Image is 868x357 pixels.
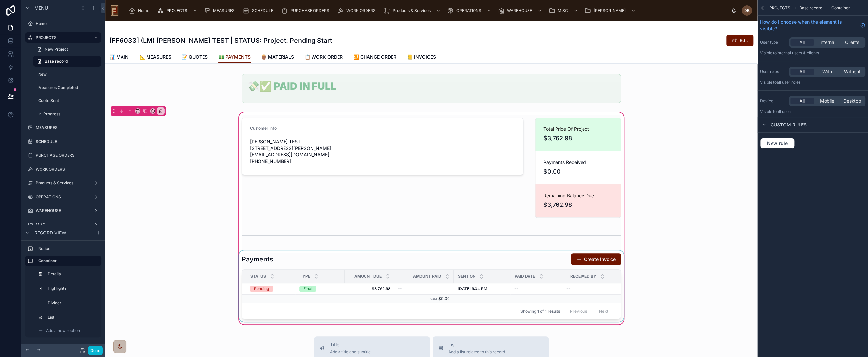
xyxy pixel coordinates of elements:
a: Home [127,5,154,16]
span: 📐 MEASURES [139,54,171,60]
a: MISC [547,5,581,16]
label: WORK ORDERS [36,167,100,172]
p: Visible to [760,109,865,114]
a: Home [25,18,101,29]
span: PROJECTS [166,8,187,13]
a: SCHEDULE [241,5,278,16]
label: OPERATIONS [36,194,91,200]
span: 💵 PAYMENTS [218,54,251,60]
a: 📊 MAIN [109,51,129,64]
span: Clients [845,39,859,46]
span: Add a list related to this record [448,349,505,355]
span: Add a new section [46,328,80,333]
span: Showing 1 of 1 results [520,309,560,314]
span: Paid Date [515,274,535,279]
a: New Project [33,44,101,55]
span: How do I choose when the element is visible? [760,19,857,32]
a: MISC [25,219,101,230]
span: MISC [558,8,568,13]
span: All [800,69,805,75]
span: 🪵 MATERIALS [261,54,294,60]
a: How do I choose when the element is visible? [760,19,865,32]
label: Notice [38,246,99,251]
a: WORK ORDERS [25,164,101,175]
span: 🔁 CHANGE ORDER [353,54,396,60]
span: Add a title and subtitle [330,349,371,355]
span: New Project [45,47,68,52]
span: WORK ORDERS [346,8,376,13]
h1: [FF6033] (LM) [PERSON_NAME] TEST | STATUS: Project: Pending Start [109,36,332,45]
a: [PERSON_NAME] [583,5,639,16]
span: all users [777,109,792,114]
span: Type [300,274,310,279]
a: Products & Services [382,5,444,16]
span: Desktop [843,98,861,104]
label: User type [760,40,786,45]
span: 📒 INVOICES [407,54,436,60]
span: Internal users & clients [777,50,819,55]
span: OPERATIONS [456,8,481,13]
label: Divider [48,300,97,306]
span: Status [250,274,266,279]
label: WAREHOUSE [36,208,91,213]
label: Quote Sent [38,98,100,103]
span: Base record [45,59,68,64]
label: Home [36,21,100,26]
a: 📋 WORK ORDER [305,51,343,64]
a: In-Progress [33,109,101,119]
span: SCHEDULE [252,8,273,13]
label: List [48,315,97,320]
span: DB [744,8,750,13]
label: New [38,72,100,77]
a: 📐 MEASURES [139,51,171,64]
span: Base record [800,5,822,11]
label: SCHEDULE [36,139,100,144]
a: 💵 PAYMENTS [218,51,251,64]
span: Home [138,8,149,13]
span: With [822,69,832,75]
a: Quote Sent [33,96,101,106]
span: All [800,98,805,104]
label: PROJECTS [36,35,88,40]
span: Received By [570,274,596,279]
span: Sent on [458,274,475,279]
a: SCHEDULE [25,136,101,147]
span: Container [831,5,850,11]
a: OPERATIONS [25,192,101,202]
a: Products & Services [25,178,101,188]
button: New rule [760,138,795,149]
img: App logo [111,5,118,16]
span: 📝 QUOTES [182,54,208,60]
span: Amount Due [354,274,382,279]
a: WAREHOUSE [25,206,101,216]
small: Sum [430,297,437,301]
a: 🔁 CHANGE ORDER [353,51,396,64]
a: 📝 QUOTES [182,51,208,64]
label: PURCHASE ORDERS [36,153,100,158]
span: $0.00 [438,296,450,301]
label: Details [48,271,97,277]
button: Done [88,346,103,355]
a: MEASURES [25,123,101,133]
a: OPERATIONS [445,5,495,16]
div: scrollable content [21,240,105,344]
span: Without [844,69,861,75]
a: WAREHOUSE [496,5,545,16]
a: Base record [33,56,101,67]
span: All [800,39,805,46]
p: Visible to [760,50,865,56]
a: 📒 INVOICES [407,51,436,64]
a: PURCHASE ORDERS [25,150,101,161]
span: PURCHASE ORDERS [290,8,329,13]
span: Amount Paid [413,274,441,279]
label: Products & Services [36,180,91,186]
a: New [33,69,101,80]
span: PROJECTS [769,5,790,11]
span: WAREHOUSE [507,8,532,13]
label: MISC [36,222,91,227]
a: WORK ORDERS [335,5,380,16]
span: Menu [34,5,48,11]
span: Title [330,342,371,348]
label: Highlights [48,286,97,291]
span: Record view [34,230,66,236]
